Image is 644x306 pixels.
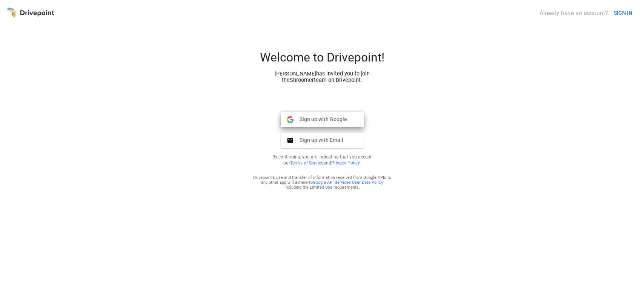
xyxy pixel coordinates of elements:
[331,160,360,166] a: Privacy Policy
[281,112,364,127] button: Sign up with Google
[290,160,323,166] a: Terms of Service
[313,180,383,185] a: Google API Services User Data Policy
[294,116,347,123] span: Sign up with Google
[263,154,381,166] p: By continuing, you are indicating that you accept our and .
[539,9,608,17] div: Already have an account?
[611,6,635,20] button: SIGN IN
[281,133,364,148] button: Sign up with Email
[232,50,413,71] div: Welcome to Drivepoint!
[253,175,392,190] div: Drivepoint's use and transfer of information received from Google APIs to any other app will adhe...
[294,137,343,143] span: Sign up with Email
[268,71,377,83] div: [PERSON_NAME] has invited you to join the Shroomer team on Drivepoint.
